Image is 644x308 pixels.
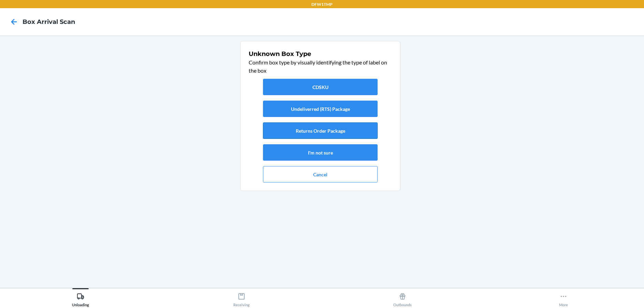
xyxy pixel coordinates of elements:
[483,288,644,307] button: More
[263,166,378,182] button: Cancel
[263,122,378,139] button: Returns Order Package
[393,290,412,307] div: Outbounds
[72,290,89,307] div: Unloading
[311,1,333,8] p: DFW1TMP
[263,101,378,117] button: Undeliverred (RTS) Package
[233,290,250,307] div: Receiving
[249,58,392,75] p: Confirm box type by visually identifying the type of label on the box
[249,49,392,58] h1: Unknown Box Type
[23,17,75,26] h4: Box Arrival Scan
[263,144,378,161] button: I'm not sure
[559,290,568,307] div: More
[263,79,378,95] button: CDSKU
[161,288,322,307] button: Receiving
[322,288,483,307] button: Outbounds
